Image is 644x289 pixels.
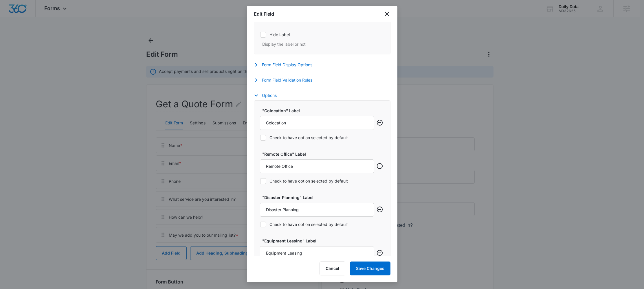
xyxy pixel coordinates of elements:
span: Submit [4,270,18,275]
label: Check to have option selected by default [260,221,374,227]
div: v 4.0.25 [16,9,28,14]
p: Display the label or not [262,41,384,47]
button: close [384,10,390,17]
label: Knowledge base / Unix Server Tech [6,181,79,187]
label: "Disaster Planning" Label [262,194,376,200]
h1: Edit Field [254,10,274,17]
label: Colocation [6,106,28,113]
input: "Colocation" Label [260,116,374,130]
label: General Inquiry [6,171,37,178]
button: Form Field Validation Rules [254,77,318,84]
button: Remove row [375,161,384,171]
div: Keywords by Traffic [64,34,98,38]
img: tab_domain_overview_orange.svg [16,34,20,38]
img: logo_orange.svg [9,9,14,14]
img: tab_keywords_by_traffic_grey.svg [58,34,62,38]
button: Remove row [375,118,384,127]
button: Save Changes [350,262,390,275]
img: website_grey.svg [9,15,14,20]
button: Remove row [375,205,384,214]
label: Private Cloud Hosting [6,143,51,150]
button: Form Field Display Options [254,61,318,68]
div: Domain: [DOMAIN_NAME] [15,15,64,20]
label: Check to have option selected by default [260,135,374,141]
label: "Remote Office" Label [262,151,376,157]
label: Check to have option selected by default [260,178,374,184]
input: "Remote Office" Label [260,159,374,173]
button: Remove row [375,248,384,257]
label: "Colocation" Label [262,108,376,114]
input: "Disaster Planning" Label [260,203,374,217]
label: Hide Label [260,32,384,38]
button: Options [254,92,282,99]
label: Equipment Leasing [6,134,45,141]
label: Disaster Planning [6,125,42,132]
div: Domain Overview [22,34,52,38]
label: Server Administration [6,153,50,160]
label: Remote Office [6,116,35,123]
input: "Equipment Leasing" Label [260,246,374,260]
button: Cancel [320,262,345,275]
label: Help Desk [6,162,27,169]
label: "Equipment Leasing" Label [262,238,376,244]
